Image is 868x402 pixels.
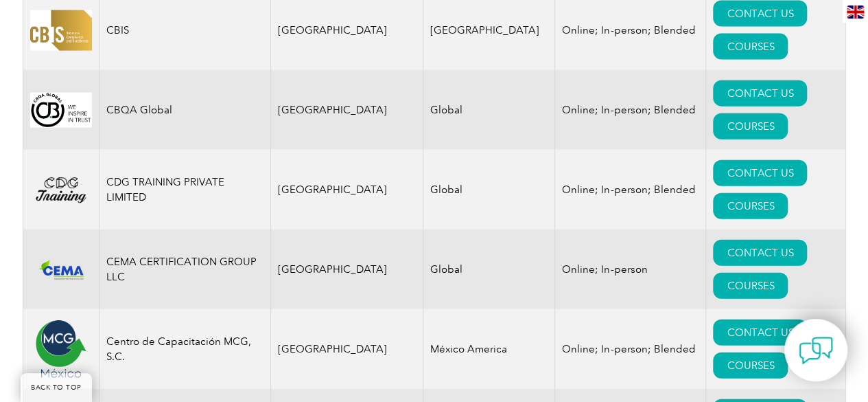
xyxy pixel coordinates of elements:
img: 07dbdeaf-5408-eb11-a813-000d3ae11abd-logo.jpg [30,10,92,51]
td: Online; In-person [555,230,706,309]
a: CONTACT US [713,240,807,266]
td: [GEOGRAPHIC_DATA] [270,230,423,309]
td: Global [423,150,555,230]
a: CONTACT US [713,160,807,186]
td: CDG TRAINING PRIVATE LIMITED [99,150,270,230]
img: 25ebede5-885b-ef11-bfe3-000d3ad139cf-logo.png [30,172,92,208]
a: COURSES [713,34,788,60]
td: Global [423,230,555,309]
img: 6f6ba32e-03e9-eb11-bacb-00224814b282-logo.png [30,93,92,128]
td: [GEOGRAPHIC_DATA] [270,309,423,389]
img: 21edb52b-d01a-eb11-a813-000d3ae11abd-logo.png [30,318,92,380]
a: CONTACT US [713,320,807,346]
td: Online; In-person; Blended [555,70,706,150]
a: COURSES [713,353,788,379]
td: Global [423,70,555,150]
td: [GEOGRAPHIC_DATA] [270,150,423,230]
a: CONTACT US [713,1,807,27]
a: COURSES [713,113,788,139]
td: CEMA CERTIFICATION GROUP LLC [99,230,270,309]
img: contact-chat.png [799,333,833,368]
a: COURSES [713,273,788,299]
img: f4e4f87f-e3f1-ee11-904b-002248931104-logo.png [30,254,92,285]
td: [GEOGRAPHIC_DATA] [270,70,423,150]
td: Online; In-person; Blended [555,309,706,389]
a: BACK TO TOP [21,373,92,402]
a: CONTACT US [713,80,807,107]
td: México America [423,309,555,389]
td: CBQA Global [99,70,270,150]
a: COURSES [713,193,788,219]
td: Centro de Capacitación MCG, S.C. [99,309,270,389]
td: Online; In-person; Blended [555,150,706,230]
img: en [847,5,864,19]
